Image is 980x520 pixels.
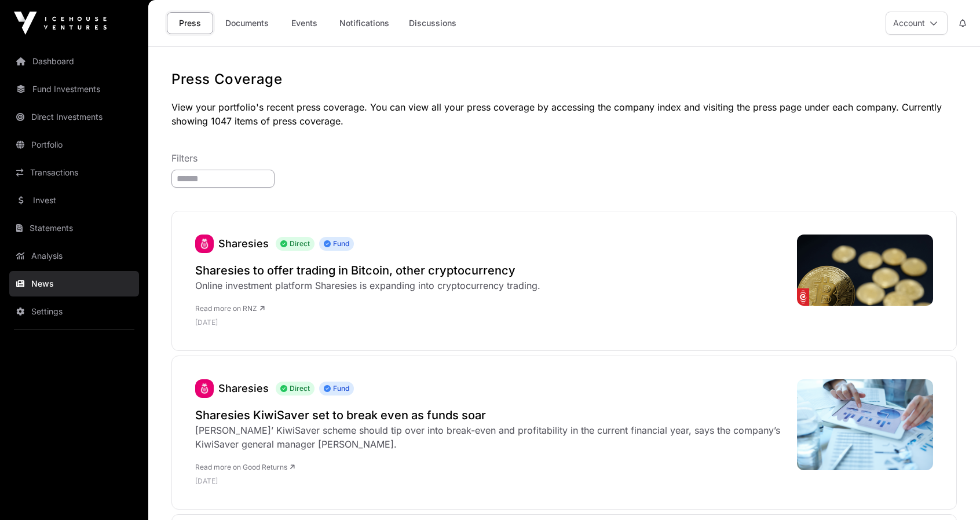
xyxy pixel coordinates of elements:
[195,318,540,327] p: [DATE]
[195,379,214,398] img: sharesies_logo.jpeg
[195,235,214,253] img: sharesies_logo.jpeg
[218,382,269,394] a: Sharesies
[9,132,139,158] a: Portfolio
[195,463,295,471] a: Read more on Good Returns
[218,12,276,34] a: Documents
[9,188,139,213] a: Invest
[218,237,269,250] a: Sharesies
[797,379,933,470] img: Graph_Tablet.jpg
[319,237,354,251] span: Fund
[9,299,139,324] a: Settings
[886,12,948,35] button: Account
[195,379,214,398] a: Sharesies
[14,12,107,35] img: Icehouse Ventures Logo
[195,262,540,279] a: Sharesies to offer trading in Bitcoin, other cryptocurrency
[195,407,785,423] a: Sharesies KiwiSaver set to break even as funds soar
[9,271,139,296] a: News
[195,279,540,292] div: Online investment platform Sharesies is expanding into cryptocurrency trading.
[401,12,464,34] a: Discussions
[319,382,354,396] span: Fund
[171,70,957,89] h1: Press Coverage
[195,304,265,313] a: Read more on RNZ
[9,160,139,185] a: Transactions
[195,477,785,486] p: [DATE]
[195,423,785,451] div: [PERSON_NAME]’ KiwiSaver scheme should tip over into break-even and profitability in the current ...
[171,100,957,128] p: View your portfolio's recent press coverage. You can view all your press coverage by accessing th...
[9,76,139,102] a: Fund Investments
[276,382,315,396] span: Direct
[797,235,933,306] img: 4KFLKZ0_AFP__20241205__cfoto_bitcoint241205_np9wJ__v1__HighRes__BitcoinTops100000_jpg.png
[171,151,957,165] p: Filters
[9,49,139,74] a: Dashboard
[9,104,139,130] a: Direct Investments
[167,12,213,34] a: Press
[9,243,139,269] a: Analysis
[922,464,980,520] iframe: Chat Widget
[195,235,214,253] a: Sharesies
[276,237,315,251] span: Direct
[332,12,397,34] a: Notifications
[9,215,139,241] a: Statements
[281,12,327,34] a: Events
